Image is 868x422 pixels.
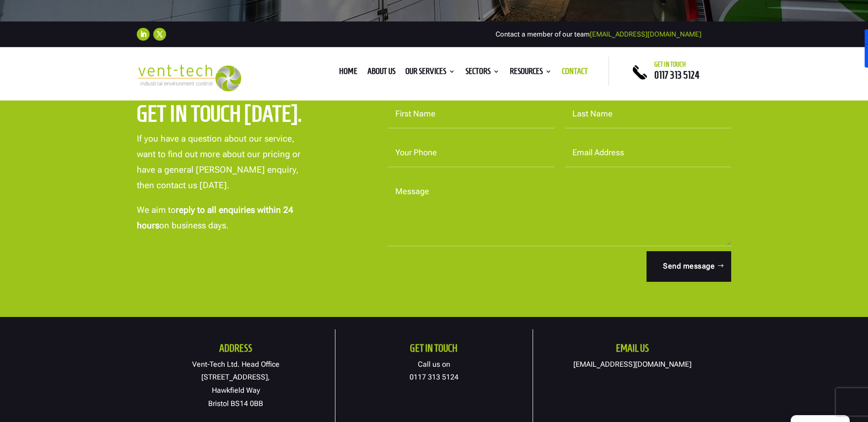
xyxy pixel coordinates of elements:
[510,68,552,78] a: Resources
[367,68,395,78] a: About us
[410,373,458,381] a: 0117 313 5124
[496,30,701,38] span: Contact a member of our team
[565,139,732,167] input: Email Address
[153,28,166,41] a: Follow on X
[137,205,176,215] span: We aim to
[654,61,686,68] span: Get in touch
[159,220,228,231] span: on business days.
[137,28,150,41] a: Follow on LinkedIn
[388,139,555,167] input: Your Phone
[137,100,328,132] h2: Get in touch [DATE].
[335,343,533,358] h2: Get in touch
[137,205,293,231] strong: reply to all enquiries within 24 hours
[137,133,301,191] span: If you have a question about our service, want to find out more about our pricing or have a gener...
[654,69,700,80] a: 0117 313 5124
[335,358,533,385] p: Call us on
[405,68,455,78] a: Our Services
[339,68,357,78] a: Home
[647,251,731,281] button: Send message
[137,64,242,91] img: 2023-09-27T08_35_16.549ZVENT-TECH---Clear-background
[465,68,500,78] a: Sectors
[565,100,732,128] input: Last Name
[137,358,335,411] p: Vent-Tech Ltd. Head Office [STREET_ADDRESS], Hawkfield Way Bristol BS14 0BB
[533,343,731,358] h2: Email us
[562,68,588,78] a: Contact
[590,30,701,38] a: [EMAIL_ADDRESS][DOMAIN_NAME]
[137,343,335,358] h2: Address
[388,100,555,128] input: First Name
[573,360,691,369] a: [EMAIL_ADDRESS][DOMAIN_NAME]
